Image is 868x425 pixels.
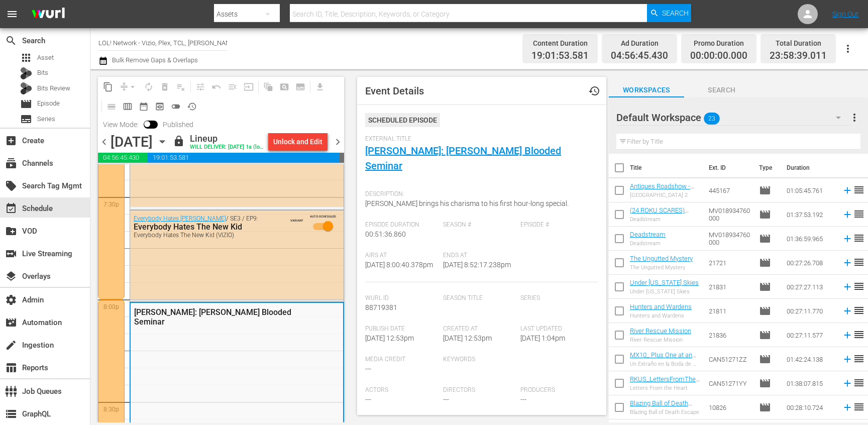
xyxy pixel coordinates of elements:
svg: Add to Schedule [842,354,853,365]
span: history_outlined [187,101,197,112]
td: MV018934760000 [705,227,755,251]
button: more_vert [848,105,860,130]
span: --- [520,395,526,403]
span: Episode # [520,221,593,229]
div: Default Workspace [616,103,851,132]
div: [DATE] [111,134,153,150]
div: Total Duration [770,36,827,50]
span: Ends At [443,252,516,260]
span: Series [20,113,32,125]
span: Bits [37,68,48,78]
span: Job Queues [5,385,17,397]
span: Publish Date [365,325,438,333]
a: Blazing Ball of Death Escape [630,399,692,414]
a: RKUS_LettersFromTheHeart [630,375,700,390]
td: 01:05:45.761 [783,178,838,202]
button: Search [647,4,691,22]
span: Directors [443,386,516,394]
div: Blazing Ball of Death Escape [630,409,701,415]
span: [DATE] 1:04pm [520,334,565,342]
td: 21836 [705,323,755,347]
a: River Rescue Mission [630,327,691,335]
span: Episode [759,401,771,413]
span: View Mode: [98,121,144,129]
span: toggle_off [171,101,181,112]
img: ans4CAIJ8jUAAAAAAAAAAAAAAAAAAAAAAAAgQb4GAAAAAAAAAAAAAAAAAAAAAAAAJMjXAAAAAAAAAAAAAAAAAAAAAAAAgAT5G... [24,3,72,26]
span: menu [6,8,18,20]
span: 00:01:20.989 [339,153,344,163]
div: The Ungutted Mystery [630,264,693,271]
span: Revert to Primary Episode [208,79,225,95]
span: Episode [759,208,771,221]
th: Ext. ID [703,154,752,182]
span: AUTO-SCHEDULED [310,214,336,219]
span: Episode [759,305,771,317]
span: chevron_right [332,136,344,148]
td: MV018934760000 [705,202,755,227]
div: WILL DELIVER: [DATE] 1a (local) [190,144,264,151]
span: Episode [759,257,771,269]
div: Letters From the Heart [630,385,701,391]
th: Duration [781,154,841,182]
span: Clear Lineup [173,79,189,95]
td: 21721 [705,251,755,275]
span: reorder [853,280,865,292]
div: [PERSON_NAME]: [PERSON_NAME] Blooded Seminar [134,307,291,327]
th: Title [630,154,703,182]
div: Bits [20,67,32,79]
td: 00:27:26.708 [783,251,838,275]
td: 21811 [705,299,755,323]
span: 19:01:53.581 [531,50,589,62]
span: reorder [853,304,865,316]
span: Episode [37,98,60,109]
div: / SE3 / EP9: [134,215,283,239]
div: Everybody Hates The New Kid [134,222,283,232]
span: reorder [853,208,865,220]
div: Unlock and Edit [273,133,322,151]
div: Deadstream [630,216,701,223]
span: Episode [759,281,771,293]
span: reorder [853,377,865,389]
span: Episode [759,184,771,196]
span: Customize Events [189,77,208,96]
td: 00:27:11.770 [783,299,838,323]
svg: Add to Schedule [842,233,853,244]
span: Toggle to switch from Published to Draft view. [144,121,151,128]
span: Automation [5,316,17,329]
span: External Title [365,135,593,143]
td: 01:37:53.192 [783,202,838,227]
span: date_range_outlined [139,101,149,112]
span: Keywords [443,356,516,364]
span: Overlays [5,270,17,282]
svg: Add to Schedule [842,402,853,413]
span: Reports [5,362,17,374]
span: lock [173,135,185,147]
span: Episode Duration [365,221,438,229]
span: reorder [853,401,865,413]
span: [PERSON_NAME] brings his charisma to his first hour-long special. [365,199,569,207]
span: Episode [759,377,771,389]
span: reorder [853,329,865,341]
span: VARIANT [290,214,303,222]
a: Sign Out [832,10,858,18]
svg: Add to Schedule [842,305,853,316]
div: Under [US_STATE] Skies [630,288,699,295]
span: Month Calendar View [136,98,152,115]
span: reorder [853,256,865,268]
span: Description: [365,190,593,198]
span: Loop Content [141,79,157,95]
span: --- [365,365,371,373]
td: 01:42:24.138 [783,347,838,371]
span: Channels [5,157,17,169]
span: 23:58:39.011 [770,50,827,62]
svg: Add to Schedule [842,257,853,268]
a: (24 ROKU SCARES) Deadstream [630,206,689,222]
span: reorder [853,184,865,196]
span: 04:56:45.430 [98,153,148,163]
td: 445167 [705,178,755,202]
div: Everybody Hates The New Kid (VIZIO) [134,232,283,239]
div: Content Duration [531,36,589,50]
span: Search [662,4,689,22]
span: Wurl Id [365,294,438,302]
span: Bits Review [37,83,70,93]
